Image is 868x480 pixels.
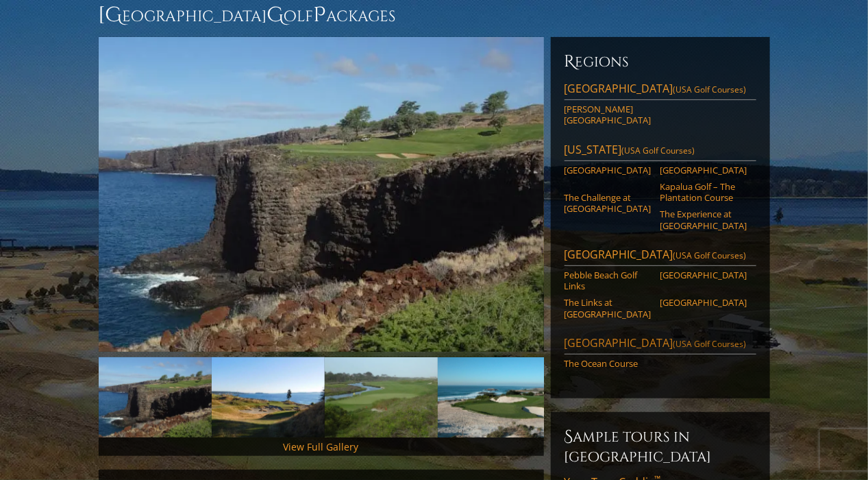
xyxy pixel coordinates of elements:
[660,297,747,308] a: [GEOGRAPHIC_DATA]
[267,1,284,29] span: G
[673,84,747,95] span: (USA Golf Courses)
[565,51,756,73] h6: Regions
[565,192,652,215] a: The Challenge at [GEOGRAPHIC_DATA]
[565,426,756,466] h6: Sample Tours in [GEOGRAPHIC_DATA]
[622,145,695,156] span: (USA Golf Courses)
[660,269,747,280] a: [GEOGRAPHIC_DATA]
[565,81,756,100] a: [GEOGRAPHIC_DATA](USA Golf Courses)
[565,269,652,292] a: Pebble Beach Golf Links
[673,338,747,350] span: (USA Golf Courses)
[314,1,327,29] span: P
[660,181,747,204] a: Kapalua Golf – The Plantation Course
[565,104,652,126] a: [PERSON_NAME][GEOGRAPHIC_DATA]
[565,247,756,266] a: [GEOGRAPHIC_DATA](USA Golf Courses)
[660,165,747,176] a: [GEOGRAPHIC_DATA]
[565,142,756,161] a: [US_STATE](USA Golf Courses)
[284,440,359,453] a: View Full Gallery
[565,165,652,176] a: [GEOGRAPHIC_DATA]
[565,358,652,369] a: The Ocean Course
[565,297,652,320] a: The Links at [GEOGRAPHIC_DATA]
[660,208,747,231] a: The Experience at [GEOGRAPHIC_DATA]
[565,335,756,355] a: [GEOGRAPHIC_DATA](USA Golf Courses)
[99,1,770,29] h1: [GEOGRAPHIC_DATA] olf ackages
[673,250,747,261] span: (USA Golf Courses)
